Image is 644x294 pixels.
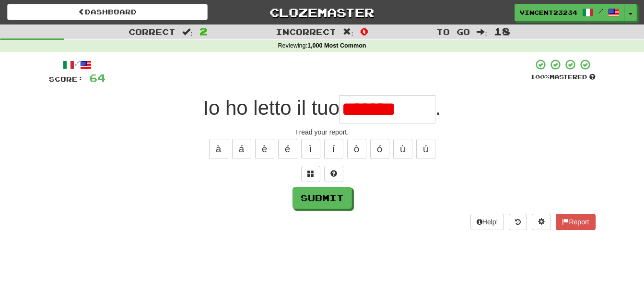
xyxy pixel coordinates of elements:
span: : [343,28,353,36]
button: Switch sentence to multiple choice alt+p [301,166,320,182]
span: 2 [199,25,208,37]
div: Mastered [530,73,596,82]
button: ò [347,139,366,159]
button: ú [416,139,435,159]
span: 64 [89,72,105,84]
button: é [278,139,297,159]
span: 0 [360,25,368,37]
span: Correct [129,27,176,37]
strong: 1,000 Most Common [307,42,366,49]
button: á [232,139,251,159]
button: ó [370,139,389,159]
button: Round history (alt+y) [509,214,527,230]
span: To go [436,27,470,37]
span: . [435,97,441,119]
span: Vincent23234 [520,8,577,17]
span: : [477,28,487,36]
button: Help! [470,214,504,230]
button: Report [556,214,595,230]
span: Io ho letto il tuo [203,97,340,119]
span: Score: [49,75,83,83]
button: ì [301,139,320,159]
a: Clozemaster [222,4,422,21]
button: Single letter hint - you only get 1 per sentence and score half the points! alt+h [324,166,343,182]
span: / [598,8,603,14]
div: / [49,59,105,71]
span: 100 % [530,73,550,81]
div: I read your report. [49,127,596,137]
span: : [182,28,193,36]
button: à [209,139,228,159]
button: è [255,139,274,159]
button: ù [393,139,412,159]
span: Incorrect [276,27,336,37]
button: í [324,139,343,159]
a: Vincent23234 / [515,4,625,21]
button: Submit [293,187,352,209]
a: Dashboard [7,4,208,20]
span: 18 [494,25,510,37]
